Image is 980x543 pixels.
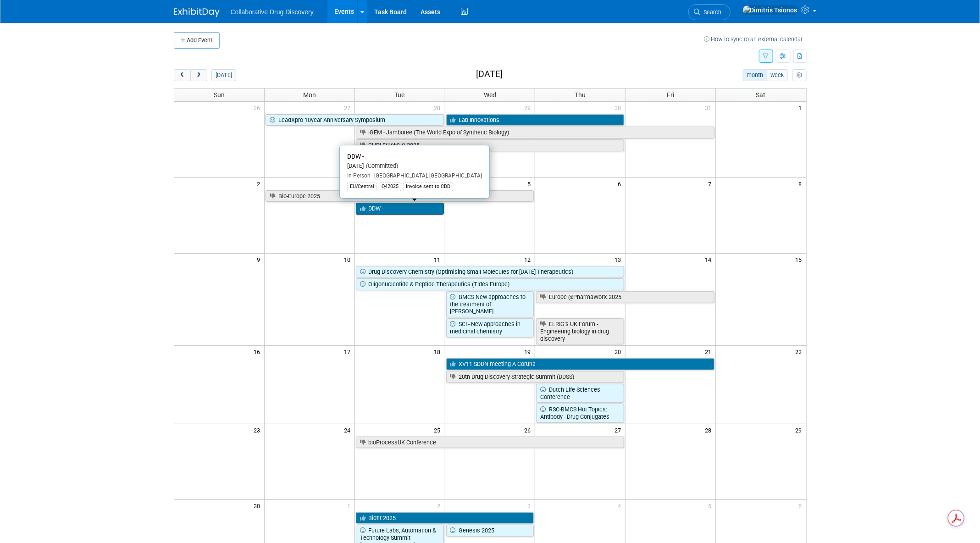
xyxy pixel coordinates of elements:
span: 26 [523,424,535,436]
span: Wed [484,91,496,99]
span: 16 [253,346,264,357]
span: 11 [433,254,445,265]
span: Sat [756,91,766,99]
span: 22 [795,346,806,357]
a: RSC-BMCS Hot Topics: Antibody - Drug Conjugates [536,404,624,422]
a: Dutch Life Sciences Conference [536,384,624,403]
span: 17 [343,346,354,357]
span: 24 [343,424,354,436]
span: Mon [303,91,316,99]
span: 18 [433,346,445,357]
span: DDW - [347,153,364,160]
button: [DATE] [211,69,236,81]
span: [GEOGRAPHIC_DATA], [GEOGRAPHIC_DATA] [371,172,482,179]
span: Thu [575,91,586,99]
span: 30 [253,500,264,511]
span: 8 [798,178,806,189]
span: 29 [523,102,535,113]
a: Biofit 2025 [356,512,534,524]
span: 15 [795,254,806,265]
button: Add Event [174,32,220,49]
div: EU/Central [347,183,377,191]
a: Lab Innovations [446,114,625,126]
span: 4 [617,500,625,511]
span: Tue [395,91,405,99]
span: 30 [614,102,625,113]
span: 10 [343,254,354,265]
span: 5 [526,178,535,189]
span: 28 [433,102,445,113]
a: SCI - New approaches in medicinal chemistry [446,318,534,337]
span: 29 [795,424,806,436]
span: 26 [253,102,264,113]
a: Genesis 2025 [446,525,534,537]
div: [DATE] [347,162,482,170]
span: 23 [253,424,264,436]
span: 1 [798,102,806,113]
span: 28 [704,424,715,436]
a: XV11 SDDN meeting A Coruna [446,358,715,370]
button: next [190,69,207,81]
a: Europe @PharmaWorX 2025 [536,291,714,303]
span: 27 [614,424,625,436]
span: Collaborative Drug Discovery [231,8,314,16]
span: 9 [256,254,264,265]
a: bioProcessUK Conference [356,437,625,449]
span: 6 [617,178,625,189]
span: Search [701,9,722,16]
span: Fri [667,91,674,99]
span: 20 [614,346,625,357]
span: 5 [707,500,715,511]
span: 3 [526,500,535,511]
a: Drug Discovery Chemistry (Optimising Small Molecules for [DATE] Therapeutics) [356,266,625,278]
a: Search [688,4,731,20]
span: 1 [346,500,354,511]
img: ExhibitDay [174,8,220,17]
a: How to sync to an external calendar... [704,36,807,43]
img: Dimitris Tsionos [742,5,798,15]
a: Oligonucleotide & Peptide Therapeutics (Tides Europe) [356,278,625,290]
i: Personalize Calendar [797,72,803,78]
span: 6 [798,500,806,511]
span: 14 [704,254,715,265]
span: 7 [707,178,715,189]
span: 12 [523,254,535,265]
span: 25 [433,424,445,436]
button: week [767,69,788,81]
button: month [743,69,767,81]
button: myCustomButton [792,69,806,81]
span: 19 [523,346,535,357]
span: 31 [704,102,715,113]
a: iGEM - Jamboree (The World Expo of Synthetic Biology) [356,127,714,139]
a: DDW - [356,203,444,215]
a: ELRIG’s UK Forum - Engineering biology in drug discovery [536,318,624,344]
span: 13 [614,254,625,265]
span: In-Person [347,172,371,179]
span: 27 [343,102,354,113]
a: BMCS New approaches to the treatment of [PERSON_NAME] [446,291,534,317]
h2: [DATE] [476,69,503,79]
span: (Committed) [364,162,398,169]
span: Sun [214,91,225,99]
a: LeadXpro 10year Anniversary Symposium [266,114,444,126]
a: CHPI Frankfurt 2025 [356,139,625,151]
button: prev [174,69,191,81]
a: Bio-Europe 2025 [266,190,534,202]
span: 2 [437,500,445,511]
div: Q42025 [379,183,401,191]
span: 21 [704,346,715,357]
div: Invoice sent to CDD [403,183,453,191]
span: 2 [256,178,264,189]
a: 20th Drug Discovery Strategic Summit (DDSS) [446,371,625,383]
